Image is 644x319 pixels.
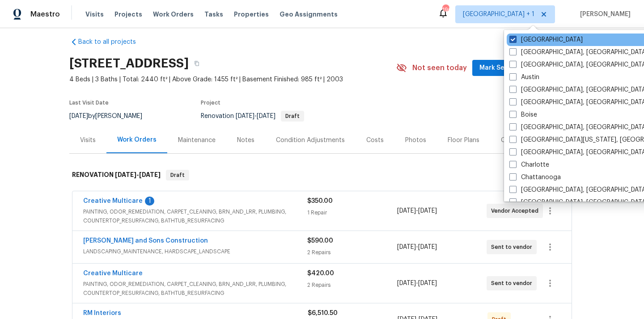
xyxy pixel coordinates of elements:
[115,172,136,178] span: [DATE]
[83,310,121,316] a: RM Interiors
[236,113,275,119] span: -
[69,59,189,68] h2: [STREET_ADDRESS]
[307,198,333,204] span: $350.00
[282,113,303,119] span: Draft
[85,10,104,19] span: Visits
[397,279,437,288] span: -
[83,280,307,298] span: PAINTING, ODOR_REMEDIATION, CARPET_CLEANING, BRN_AND_LRR, PLUMBING, COUNTERTOP_RESURFACING, BATHT...
[397,280,416,286] span: [DATE]
[201,113,304,119] span: Renovation
[178,136,216,145] div: Maintenance
[397,244,416,250] span: [DATE]
[405,136,426,145] div: Photos
[234,10,269,19] span: Properties
[491,243,536,252] span: Sent to vendor
[479,63,513,74] span: Mark Seen
[72,170,161,180] h6: RENOVATION
[276,136,345,145] div: Condition Adjustments
[509,160,549,169] label: Charlotte
[237,136,254,145] div: Notes
[83,198,143,204] a: Creative Multicare
[83,238,208,244] a: [PERSON_NAME] and Sons Construction
[307,238,333,244] span: $590.00
[80,136,96,145] div: Visits
[117,135,157,144] div: Work Orders
[114,10,142,19] span: Projects
[509,110,537,119] label: Boise
[257,113,275,119] span: [DATE]
[83,270,143,277] a: Creative Multicare
[189,55,205,71] button: Copy Address
[418,280,437,286] span: [DATE]
[463,10,534,19] span: [GEOGRAPHIC_DATA] + 1
[69,75,396,84] span: 4 Beds | 3 Baths | Total: 2440 ft² | Above Grade: 1455 ft² | Basement Finished: 985 ft² | 2003
[307,281,397,290] div: 2 Repairs
[501,136,519,145] div: Cases
[30,10,60,19] span: Maestro
[509,35,583,44] label: [GEOGRAPHIC_DATA]
[153,10,194,19] span: Work Orders
[145,197,154,206] div: 1
[509,173,561,182] label: Chattanooga
[69,111,153,122] div: by [PERSON_NAME]
[418,244,437,250] span: [DATE]
[139,172,161,178] span: [DATE]
[83,207,307,225] span: PAINTING, ODOR_REMEDIATION, CARPET_CLEANING, BRN_AND_LRR, PLUMBING, COUNTERTOP_RESURFACING, BATHT...
[307,208,397,217] div: 1 Repair
[69,161,575,189] div: RENOVATION [DATE]-[DATE]Draft
[204,11,223,17] span: Tasks
[397,208,416,214] span: [DATE]
[69,113,88,119] span: [DATE]
[397,243,437,252] span: -
[576,10,631,19] span: [PERSON_NAME]
[280,10,338,19] span: Geo Assignments
[491,206,542,215] span: Vendor Accepted
[69,38,155,46] a: Back to all projects
[69,100,109,105] span: Last Visit Date
[307,248,397,257] div: 2 Repairs
[236,113,254,119] span: [DATE]
[201,100,220,105] span: Project
[418,208,437,214] span: [DATE]
[472,60,520,76] button: Mark Seen
[167,171,188,180] span: Draft
[307,270,334,277] span: $420.00
[509,73,539,82] label: Austin
[115,172,161,178] span: -
[397,206,437,215] span: -
[366,136,384,145] div: Costs
[491,279,536,288] span: Sent to vendor
[442,5,449,14] div: 196
[412,63,467,72] span: Not seen today
[83,247,307,256] span: LANDSCAPING_MAINTENANCE, HARDSCAPE_LANDSCAPE
[448,136,479,145] div: Floor Plans
[308,310,338,316] span: $6,510.50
